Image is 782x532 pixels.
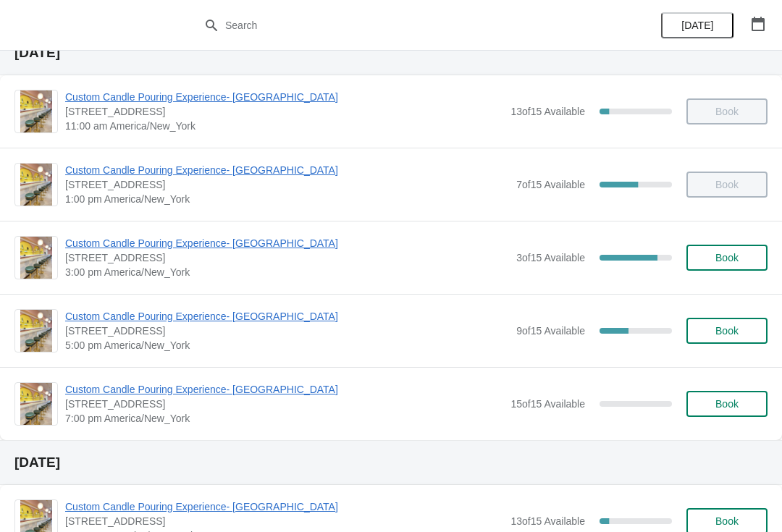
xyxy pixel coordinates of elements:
span: 1:00 pm America/New_York [65,192,509,206]
h2: [DATE] [14,455,768,470]
span: Custom Candle Pouring Experience- [GEOGRAPHIC_DATA] [65,309,509,324]
span: Custom Candle Pouring Experience- [GEOGRAPHIC_DATA] [65,90,503,104]
span: 3 of 15 Available [516,252,585,263]
img: Custom Candle Pouring Experience- Delray Beach | 415 East Atlantic Avenue, Delray Beach, FL, USA ... [20,237,52,279]
span: [STREET_ADDRESS] [65,324,509,338]
span: 15 of 15 Available [510,398,585,410]
img: Custom Candle Pouring Experience- Delray Beach | 415 East Atlantic Avenue, Delray Beach, FL, USA ... [20,310,52,352]
span: 11:00 am America/New_York [65,119,503,133]
span: [STREET_ADDRESS] [65,397,503,411]
button: Book [686,391,768,417]
span: 13 of 15 Available [510,515,585,527]
span: [DATE] [681,20,713,31]
span: 13 of 15 Available [510,106,585,117]
span: Book [715,252,739,263]
span: Book [715,398,739,410]
span: Book [715,325,739,337]
span: 5:00 pm America/New_York [65,338,509,352]
span: Custom Candle Pouring Experience- [GEOGRAPHIC_DATA] [65,499,503,514]
span: [STREET_ADDRESS] [65,250,509,265]
button: [DATE] [661,12,733,38]
span: Book [715,515,739,527]
span: 7:00 pm America/New_York [65,411,503,426]
span: 9 of 15 Available [516,325,585,337]
img: Custom Candle Pouring Experience- Delray Beach | 415 East Atlantic Avenue, Delray Beach, FL, USA ... [20,90,52,132]
button: Book [686,318,768,344]
button: Book [686,245,768,271]
input: Search [224,12,586,38]
span: 3:00 pm America/New_York [65,265,509,279]
img: Custom Candle Pouring Experience- Delray Beach | 415 East Atlantic Avenue, Delray Beach, FL, USA ... [20,164,52,206]
span: Custom Candle Pouring Experience- [GEOGRAPHIC_DATA] [65,382,503,397]
span: Custom Candle Pouring Experience- [GEOGRAPHIC_DATA] [65,163,509,177]
span: [STREET_ADDRESS] [65,104,503,119]
img: Custom Candle Pouring Experience- Delray Beach | 415 East Atlantic Avenue, Delray Beach, FL, USA ... [20,383,52,425]
span: 7 of 15 Available [516,179,585,190]
span: Custom Candle Pouring Experience- [GEOGRAPHIC_DATA] [65,236,509,250]
span: [STREET_ADDRESS] [65,177,509,192]
h2: [DATE] [14,46,768,60]
span: [STREET_ADDRESS] [65,514,503,528]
